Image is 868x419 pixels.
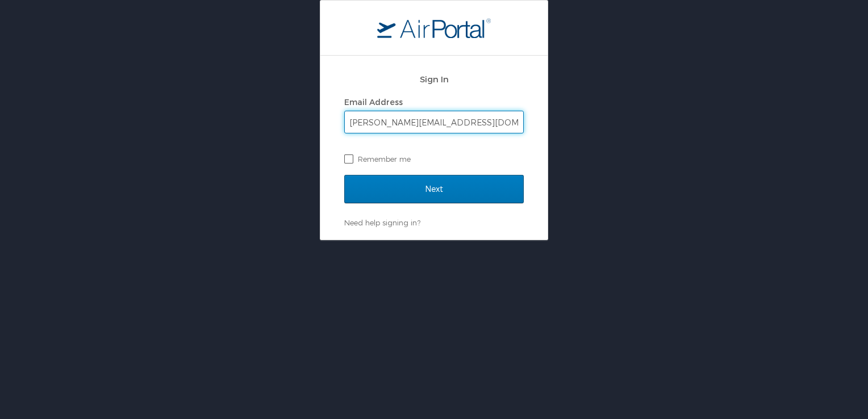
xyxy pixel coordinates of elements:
label: Remember me [344,150,524,167]
a: Need help signing in? [344,218,420,227]
h2: Sign In [344,73,524,86]
img: logo [377,18,491,38]
label: Email Address [344,97,403,107]
input: Next [344,175,524,203]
